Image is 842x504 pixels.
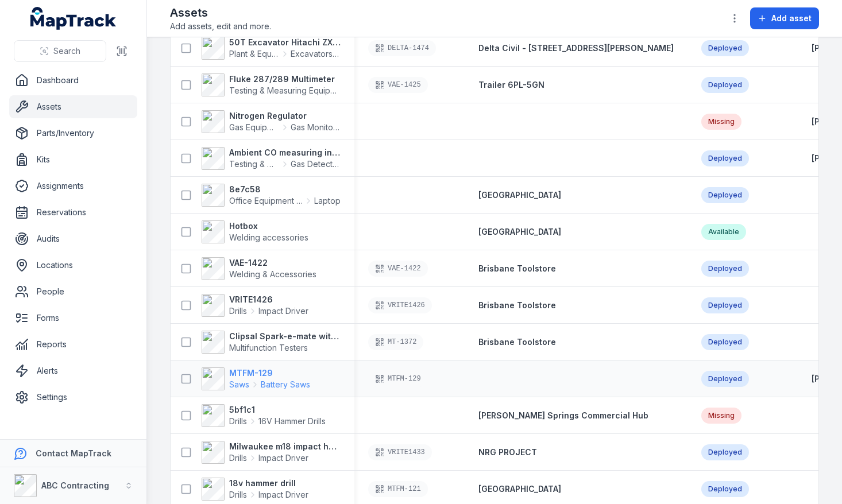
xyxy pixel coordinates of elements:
strong: VAE-1422 [229,257,316,269]
span: Brisbane Toolstore [478,263,556,273]
div: MT-1372 [368,334,423,350]
span: Brisbane Toolstore [478,300,556,310]
a: 8e7c58Office Equipment & ITLaptop [202,184,341,207]
div: Deployed [701,261,749,277]
span: Impact Driver [258,305,308,317]
a: Trailer 6PL-5GN [478,79,544,91]
div: Missing [701,114,741,130]
a: Clipsal Spark-e-mate with Bags & AccessoriesMultifunction Testers [202,331,341,354]
a: [GEOGRAPHIC_DATA] [478,483,561,495]
span: [GEOGRAPHIC_DATA] [478,190,561,200]
span: Gas Monitors - Methane [291,122,341,133]
div: MTFM-129 [368,371,428,387]
span: Impact Driver [258,452,308,464]
a: VRITE1426DrillsImpact Driver [202,294,308,317]
a: Nitrogen RegulatorGas EquipmentGas Monitors - Methane [202,110,341,133]
a: 5bf1c1Drills16V Hammer Drills [202,404,326,427]
a: 18v hammer drillDrillsImpact Driver [202,478,308,501]
a: 50T Excavator Hitachi ZX350Plant & EquipmentExcavators & Plant [202,37,341,60]
span: Drills [229,452,247,464]
div: Deployed [701,40,749,56]
a: Kits [9,148,137,171]
span: Testing & Measuring Equipment [229,158,279,170]
a: Reservations [9,201,137,224]
div: Deployed [701,444,749,460]
div: Deployed [701,150,749,166]
a: Locations [9,254,137,277]
strong: MTFM-129 [229,367,310,379]
span: Welding accessories [229,232,308,242]
a: [GEOGRAPHIC_DATA] [478,226,561,238]
button: Add asset [750,7,819,29]
strong: VRITE1426 [229,294,308,305]
strong: Nitrogen Regulator [229,110,341,122]
strong: Milwaukee m18 impact hammer drill [229,441,341,452]
strong: 50T Excavator Hitachi ZX350 [229,37,341,48]
a: Brisbane Toolstore [478,336,556,348]
div: MTFM-121 [368,481,428,497]
strong: ABC Contracting [41,480,109,490]
a: Brisbane Toolstore [478,263,556,274]
strong: Contact MapTrack [36,448,111,458]
a: Ambient CO measuring instrumentTesting & Measuring EquipmentGas Detectors [202,147,341,170]
div: Missing [701,408,741,424]
span: Office Equipment & IT [229,195,303,207]
strong: 8e7c58 [229,184,341,195]
span: Drills [229,305,247,317]
a: [GEOGRAPHIC_DATA] [478,189,561,201]
a: Milwaukee m18 impact hammer drillDrillsImpact Driver [202,441,341,464]
span: NRG PROJECT [478,447,537,457]
strong: 5bf1c1 [229,404,326,416]
span: Welding & Accessories [229,269,316,279]
div: Deployed [701,77,749,93]
div: DELTA-1474 [368,40,436,56]
a: MTFM-129SawsBattery Saws [202,367,310,390]
div: VAE-1425 [368,77,428,93]
div: Deployed [701,371,749,387]
div: VRITE1426 [368,297,432,313]
strong: 18v hammer drill [229,478,308,489]
span: Impact Driver [258,489,308,501]
span: Saws [229,379,249,390]
a: HotboxWelding accessories [202,220,308,243]
span: Trailer 6PL-5GN [478,80,544,90]
span: Laptop [314,195,341,207]
span: Delta Civil - [STREET_ADDRESS][PERSON_NAME] [478,43,674,53]
span: Multifunction Testers [229,343,308,352]
span: [GEOGRAPHIC_DATA] [478,484,561,494]
a: Dashboard [9,69,137,92]
span: Drills [229,489,247,501]
span: 16V Hammer Drills [258,416,326,427]
div: Available [701,224,746,240]
a: Settings [9,386,137,409]
span: Battery Saws [261,379,310,390]
a: NRG PROJECT [478,447,537,458]
span: Brisbane Toolstore [478,337,556,347]
span: Plant & Equipment [229,48,279,60]
a: Delta Civil - [STREET_ADDRESS][PERSON_NAME] [478,42,674,54]
strong: Fluke 287/289 Multimeter [229,73,341,85]
a: Reports [9,333,137,356]
a: VAE-1422Welding & Accessories [202,257,316,280]
a: Assets [9,95,137,118]
span: Gas Detectors [291,158,341,170]
span: Drills [229,416,247,427]
strong: Ambient CO measuring instrument [229,147,341,158]
a: Forms [9,307,137,329]
a: Brisbane Toolstore [478,300,556,311]
a: MapTrack [30,7,117,30]
div: Deployed [701,334,749,350]
strong: Hotbox [229,220,308,232]
span: [GEOGRAPHIC_DATA] [478,227,561,237]
a: People [9,280,137,303]
div: Deployed [701,481,749,497]
h2: Assets [170,5,271,21]
a: Audits [9,227,137,250]
div: Deployed [701,187,749,203]
a: Alerts [9,359,137,382]
span: Add assets, edit and more. [170,21,271,32]
span: Search [53,45,80,57]
a: Fluke 287/289 MultimeterTesting & Measuring Equipment [202,73,341,96]
span: Gas Equipment [229,122,279,133]
div: VRITE1433 [368,444,432,460]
